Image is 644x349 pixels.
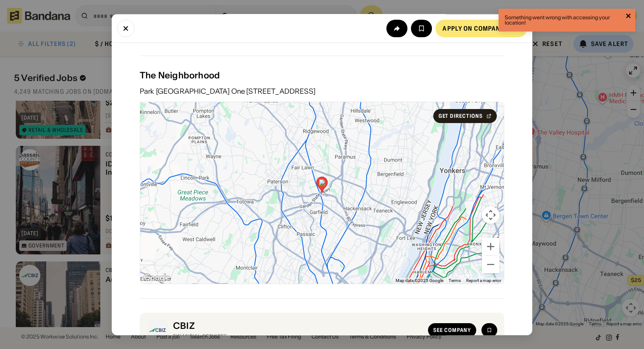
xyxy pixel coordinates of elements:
[142,273,171,284] a: Open this area in Google Maps (opens a new window)
[505,15,623,25] div: Something went wrong with accessing your location!
[433,328,471,333] div: See company
[117,19,134,37] button: Close
[140,71,504,81] div: The Neighborhood
[396,278,443,283] span: Map data ©2025 Google
[173,333,423,340] div: Financial Services
[449,278,461,283] a: Terms (opens in new tab)
[482,256,499,274] button: Zoom out
[439,114,483,119] div: Get Directions
[140,88,504,95] div: Park [GEOGRAPHIC_DATA] One [STREET_ADDRESS]
[173,321,423,331] div: CBIZ
[626,12,632,21] button: close
[147,320,168,341] img: CBIZ logo
[482,238,499,256] button: Zoom in
[442,25,520,31] div: Apply on company site
[482,207,499,224] button: Map camera controls
[466,278,501,283] a: Report a map error
[142,273,171,284] img: Google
